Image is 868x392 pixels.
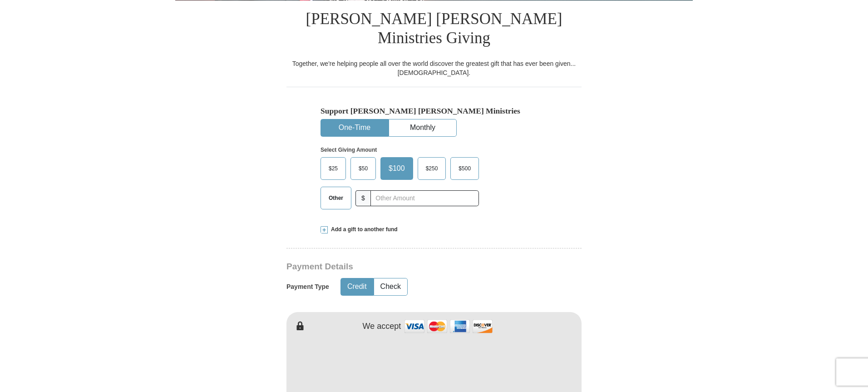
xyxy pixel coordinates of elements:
h5: Support [PERSON_NAME] [PERSON_NAME] Ministries [321,106,547,116]
button: Monthly [389,119,456,136]
h5: Payment Type [286,283,329,291]
input: Other Amount [370,190,479,206]
img: credit cards accepted [403,317,494,336]
span: $250 [421,162,443,175]
span: Add a gift to another fund [328,226,398,233]
h4: We accept [363,322,401,332]
span: $100 [384,162,409,175]
h3: Payment Details [286,262,518,272]
span: $ [355,190,371,206]
span: $50 [354,162,372,175]
span: Other [324,191,348,205]
button: Credit [341,278,373,295]
strong: Select Giving Amount [321,147,377,153]
button: One-Time [321,119,388,136]
span: $500 [454,162,475,175]
span: $25 [324,162,342,175]
h1: [PERSON_NAME] [PERSON_NAME] Ministries Giving [286,0,582,59]
button: Check [374,278,407,295]
div: Together, we're helping people all over the world discover the greatest gift that has ever been g... [286,59,582,77]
